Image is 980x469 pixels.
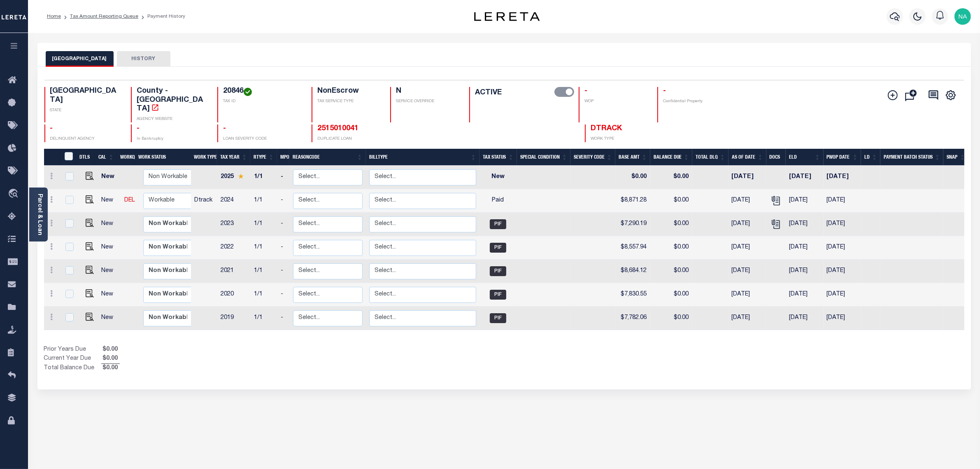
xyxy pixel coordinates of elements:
th: Tax Status: activate to sort column ascending [480,149,517,166]
td: $8,684.12 [615,260,650,283]
th: As of Date: activate to sort column ascending [729,149,766,166]
td: $0.00 [650,166,692,189]
p: SERVICE OVERRIDE [396,98,459,105]
td: New [98,236,121,260]
td: New [98,307,121,330]
th: DTLS [76,149,95,166]
th: Special Condition: activate to sort column ascending [517,149,570,166]
td: - [277,283,290,307]
span: - [584,87,587,95]
td: [DATE] [786,236,823,260]
td: 2020 [217,283,251,307]
td: [DATE] [824,283,861,307]
th: BillType: activate to sort column ascending [366,149,480,166]
p: LOAN SEVERITY CODE [223,136,302,142]
td: 2025 [217,166,251,189]
td: [DATE] [824,213,861,236]
td: 1/1 [251,236,277,260]
td: [DATE] [729,307,766,330]
td: New [480,166,517,189]
td: $8,871.28 [615,189,650,213]
span: PIF [490,313,506,323]
td: $0.00 [650,189,692,213]
td: Total Balance Due [44,363,101,373]
p: In Bankruptcy [137,136,207,142]
td: 2021 [217,260,251,283]
p: TAX SERVICE TYPE [317,98,381,105]
td: [DATE] [786,260,823,283]
h4: N [396,87,459,96]
th: Balance Due: activate to sort column ascending [650,149,692,166]
td: 2022 [217,236,251,260]
td: $7,290.19 [615,213,650,236]
td: [DATE] [786,166,823,189]
a: 2515010041 [317,125,358,132]
h4: County - [GEOGRAPHIC_DATA] [137,87,207,114]
th: ReasonCode: activate to sort column ascending [289,149,365,166]
th: CAL: activate to sort column ascending [95,149,117,166]
td: New [98,283,121,307]
p: WOP [584,98,648,105]
td: Paid [480,189,517,213]
span: - [50,125,53,132]
td: 2019 [217,307,251,330]
td: [DATE] [786,189,823,213]
td: - [277,166,290,189]
td: [DATE] [729,189,766,213]
p: AGENCY WEBSITE [137,116,207,122]
a: Parcel & Loan [37,194,42,235]
th: ELD: activate to sort column ascending [786,149,823,166]
td: [DATE] [824,236,861,260]
span: PIF [490,243,506,253]
th: RType: activate to sort column ascending [250,149,277,166]
td: [DATE] [729,166,766,189]
td: $8,557.94 [615,236,650,260]
td: [DATE] [786,283,823,307]
th: Work Status [135,149,191,166]
button: HISTORY [117,51,170,67]
td: [DATE] [824,260,861,283]
td: - [277,213,290,236]
td: 2023 [217,213,251,236]
th: Base Amt: activate to sort column ascending [615,149,650,166]
td: [DATE] [729,283,766,307]
td: Prior Years Due [44,345,101,354]
span: DTRACK [591,125,622,132]
td: 1/1 [251,307,277,330]
td: New [98,260,121,283]
a: DEL [124,197,135,203]
td: 1/1 [251,283,277,307]
span: $0.00 [101,364,120,373]
span: - [223,125,226,132]
p: TAX ID [223,98,302,105]
th: LD: activate to sort column ascending [861,149,880,166]
img: logo-dark.svg [474,12,540,21]
th: MPO [277,149,289,166]
td: New [98,213,121,236]
h4: 20846 [223,87,302,96]
th: PWOP Date: activate to sort column ascending [824,149,861,166]
td: Current Year Due [44,354,101,363]
td: Dtrack [191,189,217,213]
span: PIF [490,290,506,300]
img: Star.svg [238,174,244,179]
a: Home [47,14,61,19]
td: [DATE] [824,307,861,330]
th: Tax Year: activate to sort column ascending [217,149,250,166]
td: $0.00 [650,307,692,330]
td: - [277,307,290,330]
h4: [GEOGRAPHIC_DATA] [50,87,121,105]
span: $0.00 [101,345,120,354]
label: ACTIVE [475,87,502,98]
th: Work Type [191,149,217,166]
th: Payment Batch Status: activate to sort column ascending [880,149,943,166]
td: $0.00 [650,213,692,236]
td: 1/1 [251,213,277,236]
th: WorkQ [117,149,135,166]
td: $0.00 [650,283,692,307]
span: PIF [490,266,506,276]
span: $0.00 [101,354,120,363]
td: - [277,236,290,260]
p: WORK TYPE [591,136,661,142]
td: New [98,189,121,213]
